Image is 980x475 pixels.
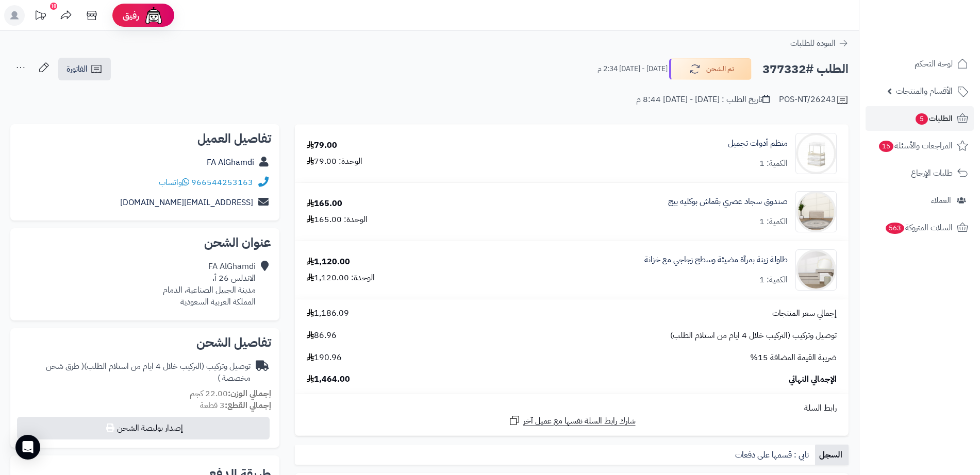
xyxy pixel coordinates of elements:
span: العملاء [931,193,951,208]
h2: عنوان الشحن [19,236,271,249]
span: 15 [878,140,894,152]
a: منظم أدوات تجميل [728,138,788,149]
a: الطلبات5 [866,106,974,131]
a: تابي : قسمها على دفعات [731,445,815,465]
a: لوحة التحكم [866,52,974,76]
button: تم الشحن [669,58,752,80]
small: 22.00 كجم [190,387,271,400]
span: رفيق [123,9,139,22]
span: الإجمالي النهائي [789,374,837,385]
div: تاريخ الطلب : [DATE] - [DATE] 8:44 م [636,94,770,106]
h2: الطلب #377332 [762,59,849,80]
div: الوحدة: 165.00 [307,214,368,226]
img: ai-face.png [143,5,164,26]
img: logo-2.png [910,8,970,29]
img: 1729526234-110316010058-90x90.jpg [796,133,836,174]
a: طلبات الإرجاع [866,161,974,185]
span: إجمالي سعر المنتجات [772,308,837,319]
div: توصيل وتركيب (التركيب خلال 4 ايام من استلام الطلب) [19,361,251,384]
span: توصيل وتركيب (التركيب خلال 4 ايام من استلام الطلب) [670,330,837,342]
a: FA AlGhamdi [207,156,254,168]
div: رابط السلة [299,402,844,414]
small: 3 قطعة [200,399,271,412]
strong: إجمالي الوزن: [228,387,271,400]
span: ضريبة القيمة المضافة 15% [750,352,837,364]
span: ( طرق شحن مخصصة ) [46,360,251,384]
span: 86.96 [307,330,337,342]
span: العودة للطلبات [790,37,836,49]
span: 1,464.00 [307,374,350,385]
span: 563 [885,222,905,234]
a: العودة للطلبات [790,37,849,49]
div: 1,120.00 [307,256,350,268]
div: 165.00 [307,198,342,210]
div: Open Intercom Messenger [15,435,40,460]
span: لوحة التحكم [915,57,953,71]
a: واتساب [159,176,189,189]
a: [EMAIL_ADDRESS][DOMAIN_NAME] [120,196,253,209]
div: 79.00 [307,140,337,151]
a: السلات المتروكة563 [866,215,974,240]
a: المراجعات والأسئلة15 [866,133,974,158]
span: 1,186.09 [307,308,349,319]
a: العملاء [866,188,974,213]
div: 10 [50,3,57,10]
a: شارك رابط السلة نفسها مع عميل آخر [508,414,636,427]
span: المراجعات والأسئلة [878,139,953,153]
strong: إجمالي القطع: [225,399,271,412]
div: الكمية: 1 [759,158,788,169]
button: إصدار بوليصة الشحن [17,417,270,439]
span: السلات المتروكة [885,220,953,235]
small: [DATE] - [DATE] 2:34 م [597,64,668,74]
a: السجل [815,445,849,465]
span: 190.96 [307,352,342,364]
div: الوحدة: 79.00 [307,156,362,167]
a: الفاتورة [58,58,111,80]
div: POS-NT/26243 [779,94,849,106]
span: الفاتورة [67,63,88,75]
img: 1753259984-1-90x90.jpg [796,191,836,232]
a: طاولة زينة بمرآة مضيئة وسطح زجاجي مع خزانة [644,254,788,266]
div: الكمية: 1 [759,274,788,286]
a: تحديثات المنصة [27,5,53,28]
span: الطلبات [915,111,953,126]
div: الوحدة: 1,120.00 [307,272,375,284]
a: صندوق سجاد عصري بقماش بوكليه بيج [668,196,788,208]
div: الكمية: 1 [759,216,788,228]
div: FA AlGhamdi الاندلس 26 أ، مدينة الجبيل الصناعية، الدمام المملكة العربية السعودية [163,261,256,308]
span: 5 [915,113,928,125]
img: 1754390410-1-90x90.jpg [796,249,836,291]
h2: تفاصيل العميل [19,132,271,145]
h2: تفاصيل الشحن [19,336,271,349]
a: 966544253163 [191,176,253,189]
span: شارك رابط السلة نفسها مع عميل آخر [523,415,636,427]
span: طلبات الإرجاع [911,166,953,180]
span: الأقسام والمنتجات [896,84,953,98]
